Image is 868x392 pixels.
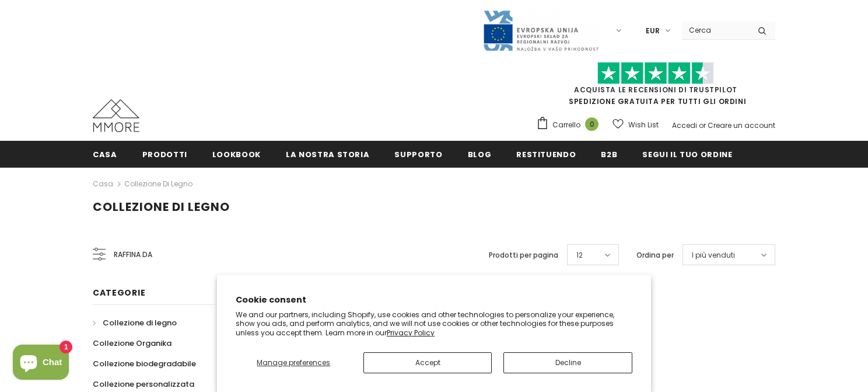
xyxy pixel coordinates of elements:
[636,249,674,261] label: Ordina per
[482,9,599,52] img: Javni Razpis
[93,379,194,390] span: Collezione personalizzata
[212,149,261,160] span: Lookbook
[682,22,749,39] input: Search Site
[708,120,775,130] a: Creare un account
[93,177,113,191] a: Casa
[93,338,171,349] span: Collezione Organika
[236,294,632,306] h2: Cookie consent
[114,248,152,261] span: Raffina da
[536,67,775,106] span: SPEDIZIONE GRATUITA PER TUTTI GLI ORDINI
[468,149,492,160] span: Blog
[124,179,192,189] a: Collezione di legno
[516,141,576,167] a: Restituendo
[692,249,735,261] span: I più venduti
[142,149,187,160] span: Prodotti
[536,116,604,134] a: Carrello 0
[482,25,599,35] a: Javni Razpis
[93,358,196,369] span: Collezione biodegradabile
[601,141,617,167] a: B2B
[503,352,632,373] button: Decline
[576,249,583,261] span: 12
[93,313,177,333] a: Collezione di legno
[93,141,117,167] a: Casa
[672,120,697,130] a: Accedi
[387,328,435,338] a: Privacy Policy
[585,117,598,131] span: 0
[257,358,330,367] span: Manage preferences
[642,141,732,167] a: Segui il tuo ordine
[516,149,576,160] span: Restituendo
[9,345,72,383] inbox-online-store-chat: Shopify online store chat
[93,99,139,132] img: Casi MMORE
[103,317,177,328] span: Collezione di legno
[93,287,145,299] span: Categorie
[212,141,261,167] a: Lookbook
[489,249,558,261] label: Prodotti per pagina
[142,141,187,167] a: Prodotti
[646,25,660,37] span: EUR
[601,149,617,160] span: B2B
[597,62,714,85] img: Fidati di Pilot Stars
[93,199,230,215] span: Collezione di legno
[612,115,659,135] a: Wish List
[236,310,632,338] p: We and our partners, including Shopify, use cookies and other technologies to personalize your ex...
[394,141,442,167] a: supporto
[93,149,117,160] span: Casa
[628,119,659,131] span: Wish List
[286,149,369,160] span: La nostra storia
[552,119,580,131] span: Carrello
[236,352,352,373] button: Manage preferences
[93,353,196,374] a: Collezione biodegradabile
[574,85,737,95] a: Acquista le recensioni di TrustPilot
[642,149,732,160] span: Segui il tuo ordine
[468,141,492,167] a: Blog
[699,120,706,130] span: or
[286,141,369,167] a: La nostra storia
[93,333,171,353] a: Collezione Organika
[363,352,492,373] button: Accept
[394,149,442,160] span: supporto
